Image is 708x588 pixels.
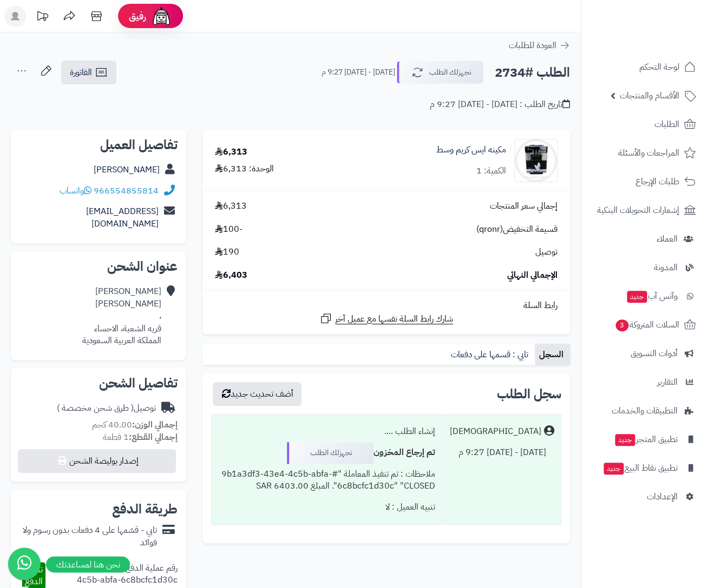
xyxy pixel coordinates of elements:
span: 190 [215,246,239,258]
span: التطبيقات والخدمات [612,403,678,418]
strong: إجمالي الوزن: [132,418,178,431]
span: السلات المتروكة [614,317,679,332]
h2: طريقة الدفع [112,503,178,516]
span: 6,313 [215,200,246,212]
span: -100 [215,223,242,236]
button: نجهزلك الطلب [397,61,483,84]
span: المدونة [654,260,678,275]
small: 40.00 كجم [92,418,178,431]
h2: تفاصيل العميل [19,138,178,151]
img: 1664381836-ice%20medium-90x90.jpg [515,139,557,182]
div: نجهزلك الطلب [287,442,373,464]
h2: عنوان الشحن [19,260,178,273]
span: جديد [604,463,624,475]
span: الأقسام والمنتجات [620,88,679,103]
h2: الطلب #2734 [495,62,570,84]
a: طلبات الإرجاع [588,169,702,195]
a: الفاتورة [61,61,116,84]
span: العملاء [657,231,678,246]
button: إصدار بوليصة الشحن [18,449,176,473]
span: إشعارات التحويلات البنكية [597,203,679,218]
a: شارك رابط السلة نفسها مع عميل آخر [319,312,453,325]
a: السجل [535,344,570,365]
span: ( طرق شحن مخصصة ) [57,402,134,415]
a: الطلبات [588,111,702,137]
span: أدوات التسويق [631,346,678,361]
small: 1 قطعة [103,431,178,444]
span: شارك رابط السلة نفسها مع عميل آخر [335,313,453,325]
span: المراجعات والأسئلة [618,145,679,161]
button: أضف تحديث جديد [213,382,301,406]
a: السلات المتروكة3 [588,312,702,338]
h3: سجل الطلب [497,387,561,400]
a: العودة للطلبات [509,39,570,52]
a: تطبيق المتجرجديد [588,426,702,452]
div: [PERSON_NAME] [PERSON_NAME] ، قريه الشعبة، الاحساء المملكة العربية السعودية [82,285,161,347]
a: [EMAIL_ADDRESS][DOMAIN_NAME] [86,205,159,230]
a: وآتس آبجديد [588,283,702,309]
div: ملاحظات : تم تنفيذ المعاملة "#9b1a3df3-43e4-4c5b-abfa-6c8bcfc1d30c" "CLOSED". المبلغ 6403.00 SAR [218,464,435,497]
b: تم إرجاع المخزون [373,446,435,459]
div: توصيل [57,402,156,415]
span: التقارير [657,375,678,390]
span: جديد [627,291,647,303]
span: وآتس آب [626,289,678,304]
div: الكمية: 1 [476,165,506,177]
a: واتساب [60,184,91,197]
span: 6,403 [215,269,247,282]
a: تطبيق نقاط البيعجديد [588,455,702,481]
a: العملاء [588,226,702,252]
a: [PERSON_NAME] [94,163,160,176]
div: إنشاء الطلب .... [218,421,435,442]
span: إجمالي سعر المنتجات [490,200,558,212]
span: الإجمالي النهائي [507,269,558,282]
span: العودة للطلبات [509,39,556,52]
span: الإعدادات [647,489,678,504]
a: مكينه ايس كريم وسط [436,144,506,156]
h2: تفاصيل الشحن [19,377,178,390]
span: تطبيق المتجر [614,432,678,447]
a: 966554855814 [94,184,159,197]
div: رابط السلة [207,299,566,312]
span: الفاتورة [70,66,92,79]
div: تابي - قسّمها على 4 دفعات بدون رسوم ولا فوائد [19,524,157,549]
a: التطبيقات والخدمات [588,398,702,424]
div: [DEMOGRAPHIC_DATA] [450,425,541,438]
div: تنبيه العميل : لا [218,497,435,518]
small: [DATE] - [DATE] 9:27 م [322,67,395,78]
span: 3 [615,319,628,331]
div: 6,313 [215,146,247,158]
a: الإعدادات [588,484,702,510]
a: إشعارات التحويلات البنكية [588,197,702,223]
img: ai-face.png [150,5,172,27]
a: أدوات التسويق [588,340,702,366]
a: التقارير [588,369,702,395]
span: جديد [615,434,635,446]
span: لوحة التحكم [639,59,679,75]
div: تاريخ الطلب : [DATE] - [DATE] 9:27 م [430,98,570,111]
span: تطبيق نقاط البيع [602,460,678,476]
div: الوحدة: 6,313 [215,163,273,175]
span: الطلبات [654,117,679,132]
span: طلبات الإرجاع [635,174,679,189]
a: المراجعات والأسئلة [588,140,702,166]
a: تحديثات المنصة [29,5,56,30]
span: توصيل [535,246,558,258]
span: رفيق [129,10,146,23]
a: تابي : قسمها على دفعات [447,344,535,365]
strong: إجمالي القطع: [129,431,178,444]
span: قسيمة التخفيض(qronr) [476,223,558,236]
a: لوحة التحكم [588,54,702,80]
a: المدونة [588,255,702,280]
div: [DATE] - [DATE] 9:27 م [450,442,554,463]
